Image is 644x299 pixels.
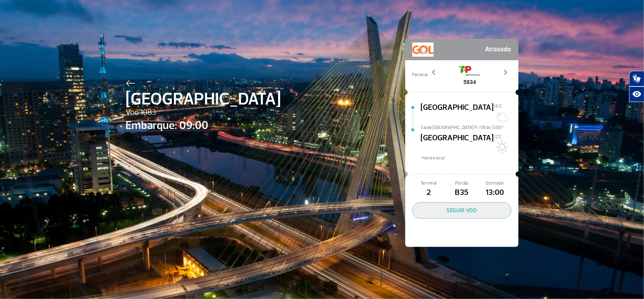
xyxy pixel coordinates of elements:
[412,202,511,219] button: SEGUIR VOO
[629,71,644,86] button: Abrir tradutor de língua de sinais.
[485,43,511,57] span: Atrasado
[126,107,281,119] span: Voo 1083
[494,134,502,140] span: 12°C
[412,180,445,187] span: Terminal
[478,180,511,187] span: Estimado
[126,117,281,134] span: Embarque: 09:00
[420,155,518,162] span: *Horáro local
[494,140,508,154] img: Sol
[420,124,518,129] span: Sai de [GEOGRAPHIC_DATA] Fr/09 às 13:00*
[445,180,478,187] span: Portão
[445,187,478,199] span: B35
[629,71,644,102] div: Plugin de acessibilidade da Hand Talk.
[494,109,508,124] img: Sol com muitas nuvens
[629,86,644,102] button: Abrir recursos assistivos.
[412,187,445,199] span: 2
[420,132,494,155] span: [GEOGRAPHIC_DATA]
[126,86,281,112] span: [GEOGRAPHIC_DATA]
[459,78,480,86] span: 5934
[420,102,494,124] span: [GEOGRAPHIC_DATA]
[494,103,503,109] span: 18°C
[412,72,428,78] span: Parceria:
[478,187,511,199] span: 13:00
